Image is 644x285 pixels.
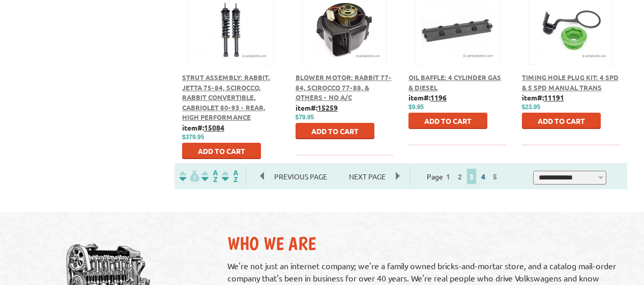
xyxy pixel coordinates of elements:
b: item#: [182,123,224,132]
span: Previous Page [264,169,337,184]
span: $9.95 [408,103,424,111]
span: $379.95 [182,134,204,141]
a: 4 [479,172,488,181]
a: 2 [455,172,464,181]
span: Add to Cart [424,116,472,125]
button: Add to Cart [408,113,487,129]
span: Add to Cart [538,116,585,125]
a: Blower Motor: Rabbit 77-84, Scirocco 77-88, & Others - No A/C [296,73,392,101]
img: Sort by Sales Rank [220,170,240,182]
a: Oil Baffle: 4 Cylinder Gas & Diesel [408,73,501,92]
img: filterpricelow.svg [179,170,199,182]
b: item#: [408,93,447,102]
a: 1 [444,172,453,181]
u: 1196 [430,93,447,102]
span: Add to Cart [311,126,359,136]
a: Timing Hole Plug Kit: 4 Spd & 5 Spd Manual Trans [522,73,619,92]
a: Previous Page [260,172,339,181]
span: Next Page [339,169,396,184]
span: $23.95 [522,103,541,111]
u: 15084 [204,123,224,132]
span: Add to Cart [198,146,245,156]
span: 3 [467,169,476,184]
a: Strut Assembly: Rabbit, Jetta 75-84, Scirocco, Rabbit Convertible, Cabriolet 80-93 - Rear, High P... [182,73,270,121]
button: Add to Cart [182,143,261,159]
div: Page [410,168,517,185]
b: item#: [296,103,338,112]
span: $79.95 [296,114,314,121]
button: Add to Cart [522,113,601,129]
a: 5 [490,172,500,181]
u: 15259 [317,103,338,112]
a: Next Page [339,172,396,181]
b: item#: [522,93,564,102]
h2: Who We Are [227,232,621,254]
button: Add to Cart [296,123,374,139]
u: 11191 [544,93,564,102]
img: Sort by Headline [199,170,220,182]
